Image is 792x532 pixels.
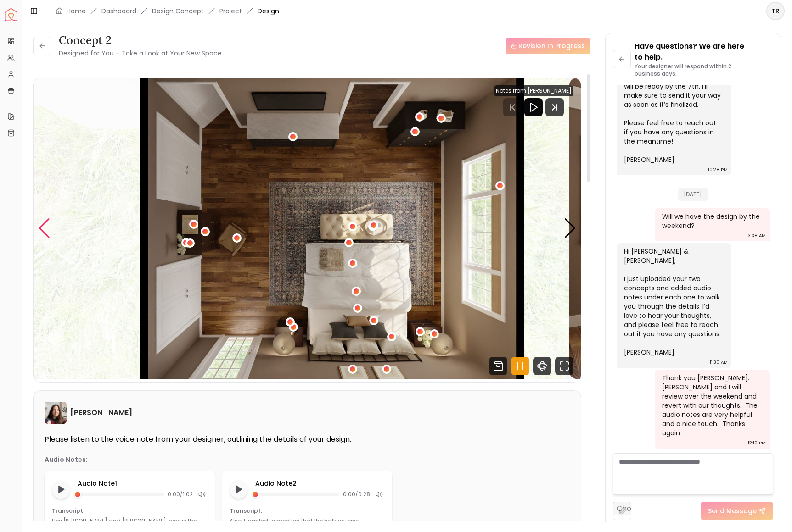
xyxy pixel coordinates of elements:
img: Maria Castillero [45,402,67,424]
span: [DATE] [678,188,708,201]
div: 10:28 PM [708,165,728,174]
div: 3:38 AM [748,231,766,240]
svg: Next Track [545,98,564,116]
a: Project [219,6,242,16]
div: Next slide [564,218,576,238]
div: 11:30 AM [710,358,728,367]
p: Have questions? We are here to help. [635,41,773,63]
div: Will we have the design by the weekend? [662,212,760,230]
div: Thank you [PERSON_NAME]: [PERSON_NAME] and I will review over the weekend and revert with our tho... [662,373,760,438]
p: Audio Note 1 [78,479,208,488]
p: Transcript: [230,507,385,515]
p: Please listen to the voice note from your designer, outlining the details of your design. [45,435,570,444]
button: Play audio note [230,480,248,499]
a: Dashboard [101,6,136,16]
img: Design Render 5 [34,78,569,379]
p: Audio Notes: [45,455,88,464]
img: Spacejoy Logo [5,8,17,21]
div: Mute audio [374,489,385,500]
p: Audio Note 2 [255,479,385,488]
span: Design [258,6,279,16]
div: Notes from [PERSON_NAME] [494,85,573,96]
p: Transcript: [52,507,208,515]
a: Home [67,6,86,16]
span: 0:00 / 1:02 [168,491,193,498]
span: 0:00 / 0:28 [343,491,370,498]
svg: 360 View [533,357,551,375]
div: Carousel [34,78,581,379]
div: Hi [PERSON_NAME], I’m doing well, thank you! I hope you’re doing great too. Based on our 10-busin... [624,27,722,164]
h3: concept 2 [59,33,222,48]
button: TR [766,2,785,20]
a: Spacejoy [5,8,17,21]
svg: Play [528,102,539,113]
div: 12:10 PM [748,438,766,448]
div: Mute audio [197,489,208,500]
div: 5 / 5 [34,78,569,379]
div: Hi [PERSON_NAME] & [PERSON_NAME], I just uploaded your two concepts and added audio notes under e... [624,247,722,357]
svg: Fullscreen [555,357,573,375]
h6: [PERSON_NAME] [70,407,132,418]
div: Previous slide [38,218,51,238]
svg: Shop Products from this design [489,357,507,375]
button: Play audio note [52,480,70,499]
small: Designed for You – Take a Look at Your New Space [59,49,222,58]
svg: Hotspots Toggle [511,357,529,375]
nav: breadcrumb [56,6,279,16]
li: Design Concept [152,6,204,16]
p: Your designer will respond within 2 business days. [635,63,773,78]
span: TR [767,3,784,19]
